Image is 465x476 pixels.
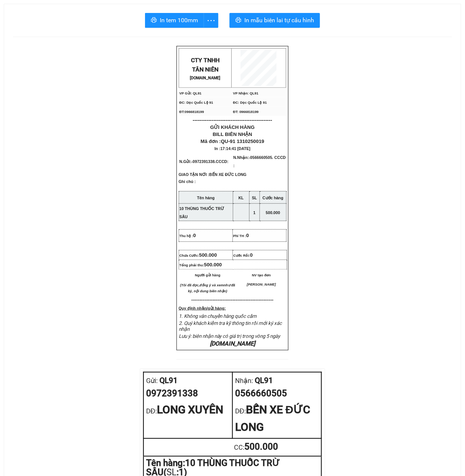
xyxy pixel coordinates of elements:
span: N.Gửi: [179,159,230,164]
span: In : [215,146,251,151]
span: printer [151,17,157,24]
span: CTY TNHH [191,57,220,64]
span: CCCD: [216,159,230,164]
span: Nhận: [235,377,253,385]
strong: KL [238,196,244,200]
span: N.Nhận: [233,155,286,168]
span: [PERSON_NAME] [247,283,276,286]
span: NV tạo đơn [252,273,271,277]
span: BILL BIÊN NHẬN [213,132,253,137]
span: printer [235,17,241,24]
strong: Tên hàng [197,196,215,200]
span: ----------------------------------------------- [196,297,274,303]
span: Mã đơn : [201,139,264,144]
div: QL91 [235,375,319,387]
strong: Quy định nhận/gửi hàng: [179,306,226,310]
span: --- [191,297,196,303]
span: Tổng phải thu: [179,263,222,267]
span: Thu hộ : [179,234,196,238]
span: 500.000 [204,262,222,267]
span: 10 THÙNG THUỐC TRỪ SÂU [179,206,224,219]
span: Lưu ý: biên nhận này có giá trị trong vòng 5 ngày [179,333,280,339]
button: printerIn tem 100mm [145,13,204,28]
span: 1 [253,210,255,215]
strong: SL [252,196,257,200]
span: Cước Rồi: [233,254,253,257]
span: 500.000 [266,210,280,215]
span: 0 [246,233,249,238]
span: Gửi: [146,377,158,385]
span: 0 [250,252,253,258]
span: 17:14:41 [DATE] [221,146,251,151]
span: GIAO TẬN NƠI : [179,172,247,177]
span: more [204,16,218,25]
span: DĐ: [235,407,246,415]
span: Chưa Cước: [179,254,217,257]
em: (Tôi đã đọc,đồng ý và xem [180,283,224,287]
span: ---------------------------------------------- [193,117,272,123]
button: printerIn mẫu biên lai tự cấu hình [230,13,320,28]
span: Ghi chú : [179,179,196,190]
div: 0972391338 [146,387,230,401]
span: In tem 100mm [160,16,198,25]
div: 500.000 [234,440,320,455]
span: 0 [193,233,196,238]
span: 2. Quý khách kiểm tra kỹ thông tin rồi mới ký xác nhận [179,320,282,332]
span: CC : [234,444,244,452]
button: more [204,13,218,28]
span: QU-91 1310250019 [221,139,264,144]
div: 0566660505 [235,387,319,401]
span: GỬI KHÁCH HÀNG [210,124,255,130]
span: In mẫu biên lai tự cấu hình [244,16,314,25]
span: 0566660505. CCCD : [233,155,286,168]
span: ĐC: Dọc Quốc Lộ 91 [179,101,213,104]
div: QL91 [146,375,230,387]
span: - [191,159,230,164]
span: ÂN NIÊN [195,66,218,73]
span: 0972391338. [193,159,230,164]
span: BẾN XE ĐỨC LONG [235,403,311,434]
em: như đã ký, nội dung biên nhận) [188,283,235,293]
span: 1. Không vân chuyển hàng quốc cấm [179,313,257,319]
span: ĐT: 0966818199 [233,110,259,114]
span: - [233,155,286,168]
span: VP Gửi: QL91 [179,91,202,95]
span: ĐC: Dọc Quốc Lộ 91 [233,101,267,104]
span: Người gửi hàng [195,273,221,277]
span: Phí TH : [233,234,249,238]
strong: Cước hàng [263,196,283,200]
strong: [DOMAIN_NAME] [190,76,220,80]
span: T [192,66,195,73]
span: VP Nhận: QL91 [233,91,258,95]
em: [DOMAIN_NAME] [210,340,255,347]
span: DĐ: [146,407,157,415]
span: ĐT:0966818199 [179,110,204,114]
span: BẾN XE ĐỨC LONG [209,172,247,177]
span: LONG XUYÊN [157,403,223,416]
span: 500.000 [199,252,217,258]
